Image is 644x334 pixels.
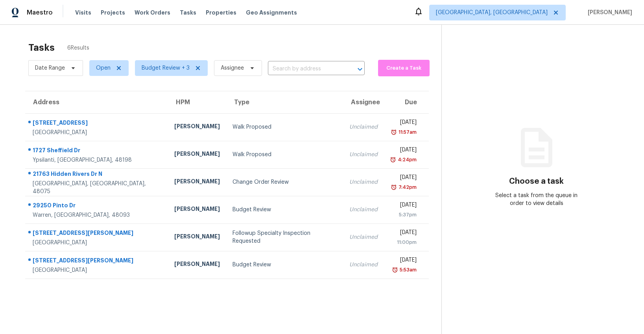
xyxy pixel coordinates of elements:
div: 29250 Pinto Dr [33,201,162,211]
span: Geo Assignments [246,9,297,17]
span: [GEOGRAPHIC_DATA], [GEOGRAPHIC_DATA] [436,9,548,17]
div: Walk Proposed [233,123,336,131]
div: [GEOGRAPHIC_DATA] [33,129,162,137]
div: Unclaimed [349,233,378,241]
span: Assignee [221,64,244,72]
img: Overdue Alarm Icon [391,128,397,136]
div: Unclaimed [349,178,378,186]
span: Create a Task [382,64,426,73]
span: Work Orders [135,9,170,17]
div: [GEOGRAPHIC_DATA], [GEOGRAPHIC_DATA], 48075 [33,180,162,196]
div: 4:24pm [396,156,417,164]
div: Budget Review [233,261,336,269]
div: [DATE] [390,146,417,156]
th: HPM [168,91,226,113]
div: Walk Proposed [233,151,336,159]
div: Unclaimed [349,123,378,131]
span: Date Range [35,64,65,72]
div: Unclaimed [349,151,378,159]
div: 5:53am [398,266,417,274]
div: Warren, [GEOGRAPHIC_DATA], 48093 [33,211,162,219]
h3: Choose a task [509,177,564,185]
div: [PERSON_NAME] [174,122,220,132]
div: Budget Review [233,206,336,214]
div: [PERSON_NAME] [174,233,220,242]
div: [STREET_ADDRESS][PERSON_NAME] [33,256,162,266]
div: [STREET_ADDRESS] [33,119,162,129]
div: 11:00pm [390,238,417,246]
div: 11:57am [397,128,417,136]
div: 5:37pm [390,211,417,219]
img: Overdue Alarm Icon [390,156,396,164]
div: [PERSON_NAME] [174,260,220,270]
th: Address [25,91,168,113]
span: Projects [101,9,125,17]
span: Properties [206,9,236,17]
span: 6 Results [67,44,89,52]
div: [PERSON_NAME] [174,177,220,187]
div: 1727 Sheffield Dr [33,146,162,156]
div: [DATE] [390,201,417,211]
button: Open [354,64,365,75]
div: [DATE] [390,256,417,266]
input: Search by address [268,63,343,75]
div: 7:42pm [397,183,417,191]
span: Open [96,64,111,72]
span: [PERSON_NAME] [585,9,632,17]
th: Assignee [343,91,384,113]
th: Due [384,91,429,113]
div: [DATE] [390,173,417,183]
h2: Tasks [28,44,55,52]
div: [STREET_ADDRESS][PERSON_NAME] [33,229,162,239]
div: Change Order Review [233,178,336,186]
div: Unclaimed [349,261,378,269]
span: Maestro [27,9,53,17]
th: Type [226,91,343,113]
div: [GEOGRAPHIC_DATA] [33,266,162,274]
button: Create a Task [378,60,430,76]
div: [PERSON_NAME] [174,150,220,160]
div: [GEOGRAPHIC_DATA] [33,239,162,247]
img: Overdue Alarm Icon [392,266,398,274]
img: Overdue Alarm Icon [391,183,397,191]
div: [PERSON_NAME] [174,205,220,215]
div: 21763 Hidden Rivers Dr N [33,170,162,180]
div: Unclaimed [349,206,378,214]
span: Visits [75,9,91,17]
div: [DATE] [390,229,417,238]
span: Budget Review + 3 [142,64,190,72]
div: Select a task from the queue in order to view details [489,192,584,207]
div: Ypsilanti, [GEOGRAPHIC_DATA], 48198 [33,156,162,164]
div: Followup Specialty Inspection Requested [233,229,336,245]
div: [DATE] [390,118,417,128]
span: Tasks [180,10,196,15]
